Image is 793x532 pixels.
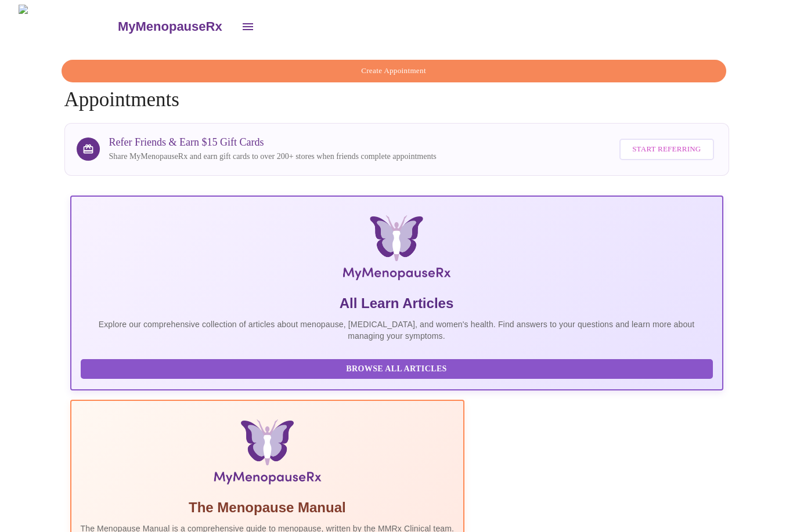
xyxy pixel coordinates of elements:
[81,498,455,517] h5: The Menopause Manual
[62,60,726,82] button: Create Appointment
[118,19,222,34] h3: MyMenopauseRx
[178,215,614,285] img: MyMenopauseRx Logo
[619,139,713,160] button: Start Referring
[81,363,716,372] a: Browse All Articles
[109,151,437,162] p: Share MyMenopauseRx and earn gift cards to over 200+ stores when friends complete appointments
[109,136,437,149] h3: Refer Friends & Earn $15 Gift Cards
[140,419,395,489] img: Menopause Manual
[92,362,701,377] span: Browse All Articles
[75,64,713,78] span: Create Appointment
[234,13,262,41] button: open drawer
[81,319,713,342] p: Explore our comprehensive collection of articles about menopause, [MEDICAL_DATA], and women's hea...
[617,133,716,166] a: Start Referring
[632,143,701,156] span: Start Referring
[81,294,713,313] h5: All Learn Articles
[116,6,233,47] a: MyMenopauseRx
[81,359,713,379] button: Browse All Articles
[64,60,729,111] h4: Appointments
[19,5,116,48] img: MyMenopauseRx Logo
